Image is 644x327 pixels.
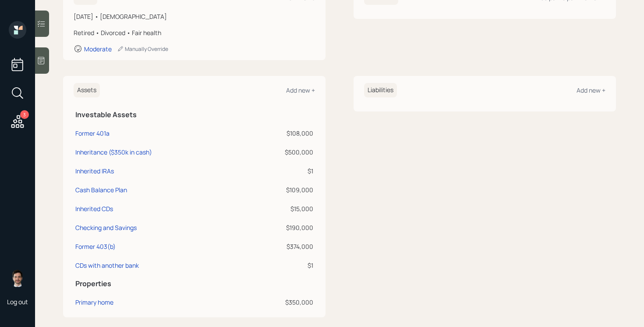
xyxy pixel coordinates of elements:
[74,12,315,21] div: [DATE] • [DEMOGRAPHIC_DATA]
[7,298,28,306] div: Log out
[84,45,112,53] div: Moderate
[248,166,313,176] div: $1
[20,110,29,119] div: 3
[74,83,100,97] h6: Assets
[248,204,313,213] div: $15,000
[75,185,127,194] div: Cash Balance Plan
[248,223,313,232] div: $190,000
[248,129,313,138] div: $108,000
[75,147,152,157] div: Inheritance ($350k in cash)
[75,261,139,270] div: CDs with another bank
[75,204,113,213] div: Inherited CDs
[75,242,116,251] div: Former 403(b)
[248,242,313,251] div: $374,000
[75,166,114,176] div: Inherited IRAs
[248,298,313,307] div: $350,000
[75,223,137,232] div: Checking and Savings
[248,261,313,270] div: $1
[75,129,110,138] div: Former 401a
[248,185,313,194] div: $109,000
[577,86,605,94] div: Add new +
[248,147,313,157] div: $500,000
[75,280,313,288] h5: Properties
[117,45,168,53] div: Manually Override
[74,28,315,37] div: Retired • Divorced • Fair health
[75,111,313,119] h5: Investable Assets
[286,86,315,94] div: Add new +
[9,270,26,287] img: jonah-coleman-headshot.png
[75,298,113,307] div: Primary home
[364,83,397,97] h6: Liabilities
